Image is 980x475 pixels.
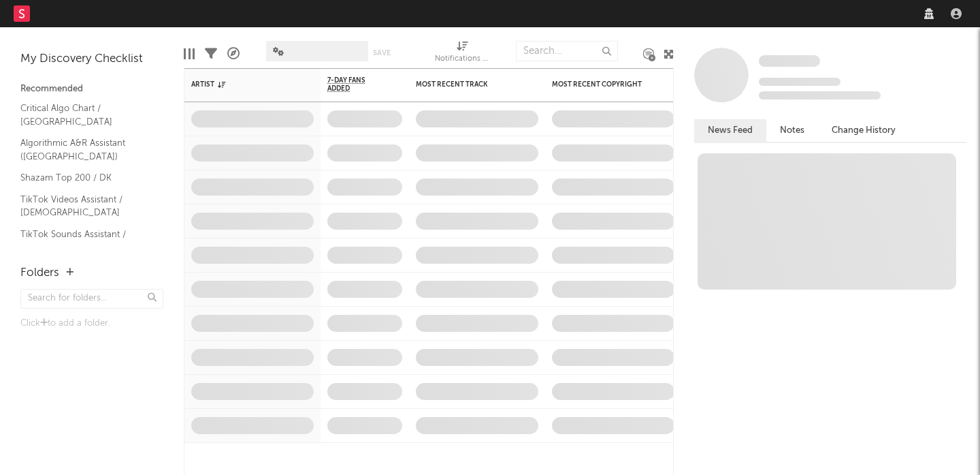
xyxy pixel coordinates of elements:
div: Recommended [20,81,163,97]
a: TikTok Videos Assistant / [DEMOGRAPHIC_DATA] [20,192,150,220]
div: Click to add a folder. [20,316,163,332]
div: Notifications (Artist) [435,51,489,67]
button: Notes [766,119,818,142]
span: Some Artist [759,55,820,67]
div: My Discovery Checklist [20,51,163,67]
div: Most Recent Copyright [552,80,654,89]
a: Some Artist [759,55,820,68]
div: Most Recent Track [416,80,518,89]
span: 7-Day Fans Added [327,76,382,93]
span: Tracking Since: [DATE] [759,78,840,86]
input: Search... [516,41,618,61]
button: News Feed [694,119,766,142]
div: Artist [191,80,293,89]
div: A&R Pipeline [227,34,240,74]
input: Search for folders... [20,289,163,309]
button: Change History [818,119,909,142]
a: Shazam Top 200 / DK [20,170,150,185]
div: Folders [20,265,59,281]
div: Notifications (Artist) [435,34,489,74]
div: Edit Columns [184,34,195,74]
a: TikTok Sounds Assistant / Nordics [20,227,150,255]
div: Filters [205,34,217,74]
a: Algorithmic A&R Assistant ([GEOGRAPHIC_DATA]) [20,136,150,164]
a: Critical Algo Chart / [GEOGRAPHIC_DATA] [20,101,150,129]
button: Save [373,49,391,57]
span: 0 fans last week [759,91,881,99]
